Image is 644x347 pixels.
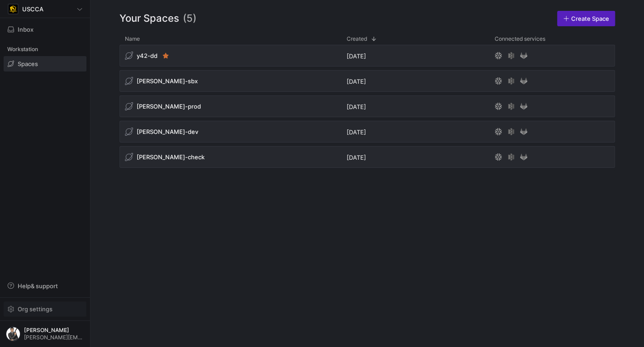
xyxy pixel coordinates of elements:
button: Help& support [4,278,86,294]
span: [PERSON_NAME][EMAIL_ADDRESS][PERSON_NAME][DOMAIN_NAME] [24,334,84,341]
a: Org settings [4,306,86,314]
span: USCCA [22,5,43,13]
div: Press SPACE to select this row. [119,146,615,171]
span: [PERSON_NAME]-dev [137,128,198,135]
span: Created [347,36,367,42]
span: [PERSON_NAME]-check [137,153,205,161]
span: Inbox [18,26,33,33]
span: [DATE] [347,128,366,136]
span: Connected services [495,36,545,42]
span: y42-dd [137,52,157,59]
span: [PERSON_NAME]-sbx [137,77,198,85]
span: [DATE] [347,52,366,60]
span: Create Space [571,15,609,22]
img: https://storage.googleapis.com/y42-prod-data-exchange/images/uAsz27BndGEK0hZWDFeOjoxA7jCwgK9jE472... [9,5,18,14]
span: [DATE] [347,154,366,161]
span: Name [125,36,140,42]
span: Org settings [18,305,52,313]
span: Your Spaces [119,11,179,26]
a: Create Space [557,11,615,26]
button: https://storage.googleapis.com/y42-prod-data-exchange/images/eavvdt3BI1mUL5aTwIpAt5MuNEaIUcQWfwmP... [4,324,86,343]
span: (5) [183,11,196,26]
div: Press SPACE to select this row. [119,70,615,95]
span: [PERSON_NAME] [24,327,84,333]
button: Org settings [4,301,86,317]
div: Press SPACE to select this row. [119,45,615,70]
span: Spaces [18,60,38,67]
img: https://storage.googleapis.com/y42-prod-data-exchange/images/eavvdt3BI1mUL5aTwIpAt5MuNEaIUcQWfwmP... [6,327,20,341]
span: [DATE] [347,78,366,85]
div: Workstation [4,43,86,56]
button: Inbox [4,22,86,37]
div: Press SPACE to select this row. [119,121,615,146]
span: [DATE] [347,103,366,110]
div: Press SPACE to select this row. [119,95,615,121]
a: Spaces [4,56,86,71]
span: [PERSON_NAME]-prod [137,103,201,110]
span: Help & support [18,282,58,290]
